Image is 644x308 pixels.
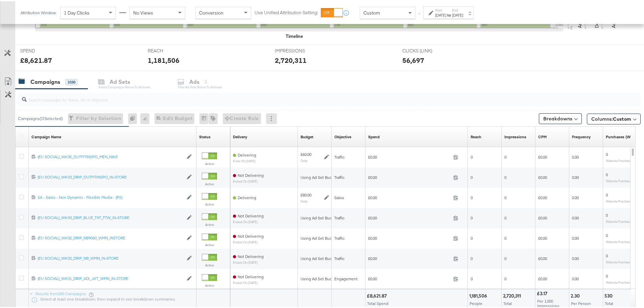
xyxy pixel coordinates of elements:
span: 0.00 [572,255,579,260]
span: £0.00 [538,194,547,199]
strong: to [446,11,452,16]
span: 0 [504,153,506,158]
div: Using Ad Set Budget [301,234,338,240]
div: Impressions [504,133,526,138]
sub: Website Purchases [606,198,633,202]
div: [DATE] [435,11,446,17]
span: Total [605,300,613,305]
span: 0 [471,173,473,179]
span: 0.00 [572,194,579,199]
text: Delivery [594,9,600,27]
sub: Daily [301,157,308,161]
sub: Website Purchases [606,238,633,242]
span: £0.00 [538,153,547,158]
span: People [470,300,482,305]
span: Conversion [199,8,223,15]
span: Custom [363,8,380,15]
div: £8,621.87 [367,291,389,298]
span: Traffic [334,153,344,158]
span: £0.00 [538,255,547,260]
span: 0 [606,150,608,156]
span: Columns: [591,114,631,121]
span: £0.00 [538,275,547,280]
span: £0.00 [368,214,451,219]
span: £0.00 [368,153,451,158]
span: IMPRESSIONS [275,46,326,53]
a: SA - Sales - Non Dynamic - Flexible Media - (PS) [38,193,183,199]
span: CLICKS (LINK) [402,46,453,53]
div: 530 [604,291,615,298]
input: Search Campaigns by Name, ID or Objective [27,89,583,102]
div: Campaign Name [31,133,61,138]
div: Reach [471,133,481,138]
div: (EU SOCIAL)_WK31_DRIP_ADI_JKT_WMN_IN-STORE [38,275,183,280]
span: Traffic [334,173,344,179]
sub: Website Purchases [606,157,633,161]
button: Breakdowns [539,112,582,123]
span: 0 [471,153,473,158]
a: (EU SOCIAL)_WK35_OUTFITINSPO_MEN_NIKE [38,153,183,159]
span: 0 [504,255,506,260]
span: 0 [471,234,473,239]
div: Status [199,133,211,138]
sub: Website Purchases [606,177,633,182]
div: 56,697 [402,54,424,64]
div: Using Ad Set Budget [301,275,338,280]
a: Shows the current state of your Ad Campaign. [199,133,211,138]
label: Active [202,262,217,266]
span: 0 [606,232,608,237]
span: Per Person [571,300,591,305]
label: Active [202,201,217,205]
span: 0 [504,275,506,280]
span: £0.00 [368,194,451,199]
span: 0 [606,272,608,277]
span: Total Spend [367,300,388,305]
span: Delivering [238,151,256,156]
span: £0.00 [368,173,451,179]
span: 0 [504,194,506,199]
div: Frequency [572,133,591,138]
span: Not Delivering [238,212,264,217]
div: Timeline [286,32,303,38]
text: Actions [611,11,617,27]
a: The average number of times your ad was served to each person. [572,133,591,138]
div: £3.17 [537,289,549,295]
a: (EU SOCIAL)_WK32_DRIP_NB9060_WMN_INSTORE [38,234,183,240]
span: Engagement [334,275,358,280]
a: (EU SOCIAL)_WK31_DRIP_ADI_JKT_WMN_IN-STORE [38,275,183,280]
sub: ended on [DATE] [233,280,264,283]
div: Attribution Window: [20,9,57,14]
span: 0 [504,173,506,179]
a: Reflects the ability of your Ad Campaign to achieve delivery based on ad states, schedule and bud... [233,133,247,138]
label: Start: [435,7,446,11]
a: The number of times your ad was served. On mobile apps an ad is counted as served the first time ... [504,133,526,138]
span: 0.00 [572,214,579,219]
span: Not Delivering [238,171,264,176]
span: ↑ [416,11,423,14]
div: 1,181,506 [469,291,489,298]
span: £0.00 [538,173,547,179]
div: [DATE] [452,11,463,17]
span: Not Delivering [238,253,264,258]
span: Sales [334,194,344,199]
label: Active [202,160,217,165]
span: 0 [471,214,473,219]
div: £60.00 [301,150,311,156]
sub: ends on [DATE] [233,158,256,162]
div: Budget [301,133,313,138]
div: £8,621.87 [20,54,52,64]
span: 0 [606,252,608,257]
span: £0.00 [368,275,451,280]
span: 0 [606,211,608,216]
span: 0 [606,171,608,176]
label: Active [202,181,217,185]
div: Spend [368,133,380,138]
a: The average cost you've paid to have 1,000 impressions of your ad. [538,133,547,138]
div: Campaigns [30,77,60,85]
span: Per 1,000 Impressions [537,297,559,307]
span: Traffic [334,234,344,239]
div: 1,181,506 [148,54,180,64]
span: No Views [133,8,153,15]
